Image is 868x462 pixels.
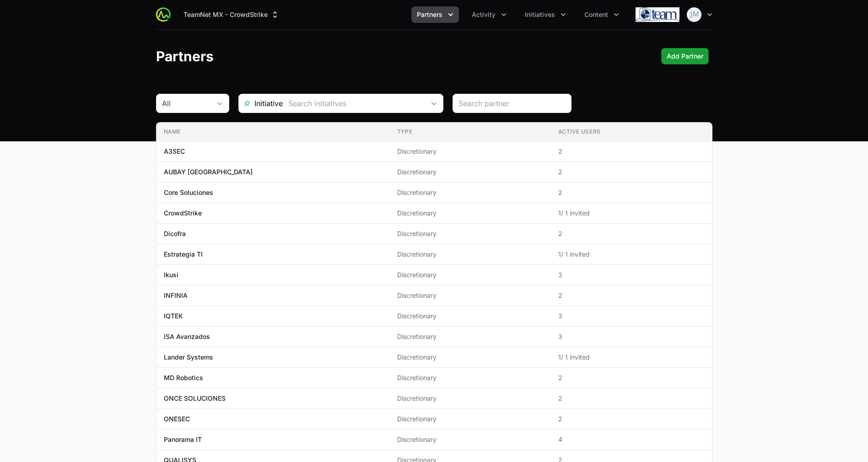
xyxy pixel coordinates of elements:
[397,250,544,259] span: Discretionary
[164,188,213,197] p: Core Soluciones
[558,435,705,444] span: 4
[584,10,608,19] span: Content
[171,6,625,23] div: Main navigation
[558,394,705,403] span: 2
[162,98,210,109] div: All
[558,291,705,300] span: 2
[397,229,544,238] span: Discretionary
[164,332,210,341] p: ISA Avanzados
[579,6,625,23] button: Content
[397,414,544,424] span: Discretionary
[164,435,202,444] p: Panorama IT
[164,250,203,259] p: Estrategia TI
[472,10,496,19] span: Activity
[283,94,425,113] input: Search initiatives
[164,414,190,424] p: ONESEC
[397,147,544,156] span: Discretionary
[156,7,171,22] img: ActivitySource
[164,312,183,321] p: IQTEK
[397,394,544,403] span: Discretionary
[425,94,443,113] div: Open
[636,5,679,24] img: TeamNet MX
[397,312,544,321] span: Discretionary
[397,167,544,177] span: Discretionary
[558,414,705,424] span: 2
[579,6,625,23] div: Content menu
[239,98,283,109] span: Initiative
[397,291,544,300] span: Discretionary
[397,209,544,218] span: Discretionary
[397,373,544,382] span: Discretionary
[519,6,571,23] button: Initiatives
[164,291,188,300] p: INFINIA
[466,6,512,23] div: Activity menu
[164,270,178,279] p: Ikusi
[558,167,705,177] span: 2
[558,332,705,341] span: 3
[458,98,566,109] input: Search partner
[417,10,442,19] span: Partners
[164,373,203,382] p: MD Robotics
[525,10,555,19] span: Initiatives
[558,270,705,279] span: 3
[164,209,202,218] p: CrowdStrike
[178,6,285,23] button: TeamNet MX - CrowdStrike
[661,48,709,64] button: Add Partner
[156,94,229,113] button: All
[397,188,544,197] span: Discretionary
[164,353,213,362] p: Lander Systems
[397,353,544,362] span: Discretionary
[558,373,705,382] span: 2
[397,332,544,341] span: Discretionary
[661,48,709,64] div: Primary actions
[687,7,701,22] img: Juan Manuel Zuleta
[411,6,459,23] button: Partners
[411,6,459,23] div: Partners menu
[558,147,705,156] span: 2
[164,147,185,156] p: A3SEC
[466,6,512,23] button: Activity
[156,48,214,64] h1: Partners
[558,353,705,362] span: 1 / 1 invited
[558,229,705,238] span: 2
[164,167,253,177] p: AUBAY [GEOGRAPHIC_DATA]
[397,270,544,279] span: Discretionary
[519,6,571,23] div: Initiatives menu
[558,188,705,197] span: 2
[551,123,712,141] th: Active Users
[178,6,285,23] div: Supplier switch menu
[397,435,544,444] span: Discretionary
[558,209,705,218] span: 1 / 1 invited
[156,123,390,141] th: Name
[667,51,703,62] span: Add Partner
[164,394,226,403] p: ONCE SOLUCIONES
[558,312,705,321] span: 3
[164,229,186,238] p: Dicofra
[558,250,705,259] span: 1 / 1 invited
[390,123,551,141] th: Type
